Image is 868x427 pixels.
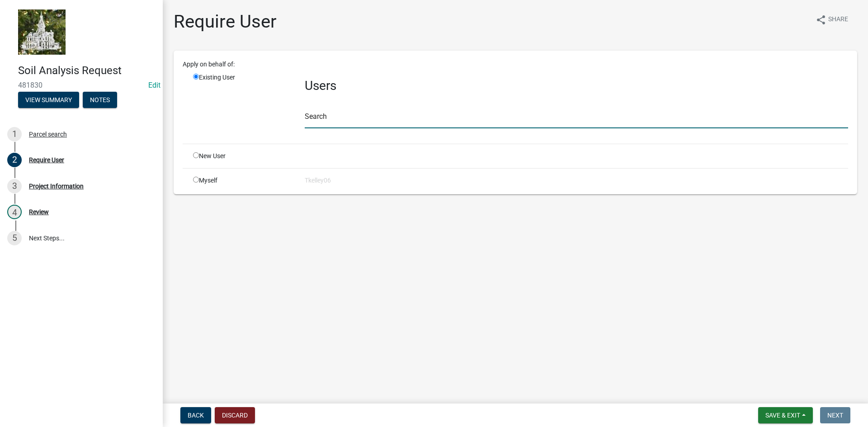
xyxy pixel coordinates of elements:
[828,14,848,25] span: Share
[7,127,22,141] div: 1
[18,97,79,104] wm-modal-confirm: Summary
[148,81,160,89] a: Edit
[7,231,22,245] div: 5
[18,81,145,89] span: 481830
[29,183,84,189] div: Project Information
[83,92,117,108] button: Notes
[83,97,117,104] wm-modal-confirm: Notes
[18,92,79,108] button: View Summary
[174,11,277,33] h1: Require User
[7,205,22,219] div: 4
[18,64,156,77] h4: Soil Analysis Request
[808,11,855,28] button: shareShare
[29,157,64,163] div: Require User
[7,153,22,167] div: 2
[180,407,211,423] button: Back
[305,78,848,94] h3: Users
[827,412,843,419] span: Next
[188,412,204,419] span: Back
[820,407,850,423] button: Next
[148,81,160,89] wm-modal-confirm: Edit Application Number
[176,60,855,69] div: Apply on behalf of:
[29,131,67,137] div: Parcel search
[758,407,813,423] button: Save & Exit
[765,412,800,419] span: Save & Exit
[186,151,298,161] div: New User
[29,209,49,215] div: Review
[215,407,255,423] button: Discard
[186,73,298,136] div: Existing User
[7,179,22,193] div: 3
[816,14,826,25] i: share
[186,176,298,185] div: Myself
[18,9,66,55] img: Marshall County, Iowa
